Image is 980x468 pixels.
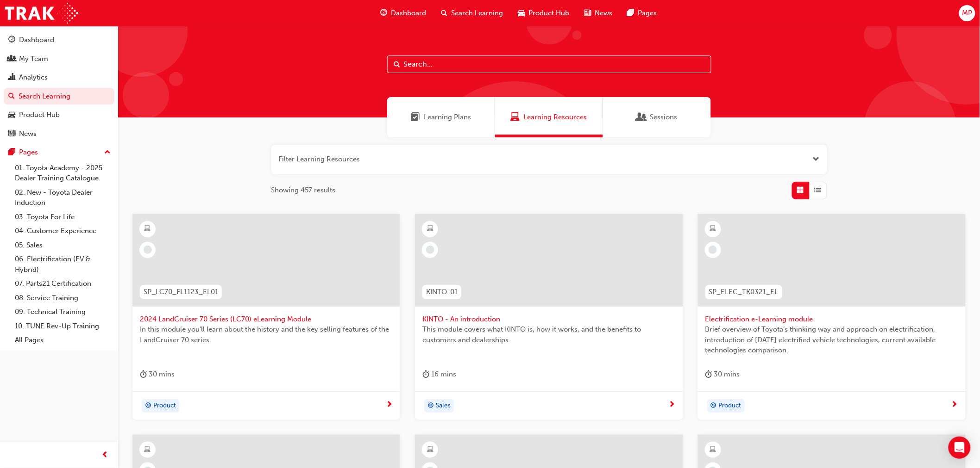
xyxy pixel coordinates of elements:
span: next-icon [386,401,393,409]
span: news-icon [8,130,15,138]
span: target-icon [710,400,717,412]
span: Brief overview of Toyota’s thinking way and approach on electrification, introduction of [DATE] e... [705,324,958,356]
div: 30 mins [705,369,740,380]
span: MP [962,8,972,18]
a: 10. TUNE Rev-Up Training [11,319,114,333]
span: learningRecordVerb_NONE-icon [144,246,152,254]
a: pages-iconPages [620,4,665,23]
span: KINTO - An introduction [422,314,675,325]
span: news-icon [584,7,591,19]
span: target-icon [145,400,151,412]
span: Learning Resources [511,112,520,123]
span: KINTO-01 [426,287,458,297]
a: Analytics [4,69,114,86]
span: duration-icon [422,369,429,380]
span: guage-icon [381,7,388,19]
a: news-iconNews [577,4,620,23]
span: learningResourceType_ELEARNING-icon [710,223,716,235]
a: Search Learning [4,88,114,105]
span: Learning Plans [424,112,471,123]
span: 2024 LandCruiser 70 Series (LC70) eLearning Module [140,314,393,325]
span: Sessions [637,112,646,123]
span: SP_LC70_FL1123_EL01 [144,287,218,297]
a: car-iconProduct Hub [511,4,577,23]
a: SessionsSessions [603,97,711,137]
span: Electrification e-Learning module [705,314,958,325]
a: My Team [4,50,114,68]
div: 16 mins [422,369,456,380]
button: DashboardMy TeamAnalyticsSearch LearningProduct HubNews [4,30,114,144]
div: Product Hub [19,110,60,120]
span: car-icon [8,111,15,119]
span: Search [394,59,401,70]
span: search-icon [8,92,15,101]
a: 06. Electrification (EV & Hybrid) [11,252,114,277]
span: Showing 457 results [271,185,336,196]
div: Analytics [19,72,48,83]
a: 05. Sales [11,238,114,252]
a: 01. Toyota Academy - 2025 Dealer Training Catalogue [11,161,114,185]
a: SP_LC70_FL1123_EL012024 LandCruiser 70 Series (LC70) eLearning ModuleIn this module you'll learn ... [132,214,400,420]
span: Learning Plans [411,112,420,123]
div: 30 mins [140,369,175,380]
span: guage-icon [8,36,15,44]
span: learningResourceType_ELEARNING-icon [427,223,433,235]
span: duration-icon [705,369,712,380]
button: Pages [4,144,114,161]
a: search-iconSearch Learning [434,4,511,23]
span: Grid [797,185,804,196]
span: Product [153,400,176,411]
span: Sales [436,400,451,411]
a: 09. Technical Training [11,305,114,319]
span: next-icon [669,401,676,409]
span: chart-icon [8,74,15,82]
a: All Pages [11,333,114,347]
div: Dashboard [19,35,54,45]
div: Pages [19,147,38,158]
a: 08. Service Training [11,291,114,305]
span: Search Learning [452,8,503,18]
button: MP [959,5,975,21]
span: learningRecordVerb_NONE-icon [709,246,717,254]
span: search-icon [441,7,448,19]
a: 07. Parts21 Certification [11,277,114,291]
a: News [4,125,114,142]
span: duration-icon [140,369,147,380]
span: people-icon [8,55,15,63]
span: learningResourceType_ELEARNING-icon [427,444,433,456]
span: Learning Resources [524,112,587,123]
span: Sessions [650,112,677,123]
a: guage-iconDashboard [373,4,434,23]
input: Search... [387,55,711,73]
span: Dashboard [391,8,427,18]
span: List [815,185,822,196]
a: Dashboard [4,31,114,49]
div: Open Intercom Messenger [949,437,971,459]
span: learningResourceType_ELEARNING-icon [144,444,151,456]
div: News [19,129,37,139]
a: 02. New - Toyota Dealer Induction [11,185,114,210]
span: target-icon [427,400,434,412]
a: SP_ELEC_TK0321_ELElectrification e-Learning moduleBrief overview of Toyota’s thinking way and app... [698,214,966,420]
span: pages-icon [628,7,634,19]
span: pages-icon [8,148,15,157]
span: learningResourceType_ELEARNING-icon [144,223,151,235]
span: This module covers what KINTO is, how it works, and the benefits to customers and dealerships. [422,324,675,345]
span: Product [719,400,741,411]
span: next-icon [951,401,958,409]
button: Open the filter [813,154,820,165]
a: 03. Toyota For Life [11,210,114,224]
span: car-icon [518,7,525,19]
a: Product Hub [4,106,114,123]
span: News [595,8,613,18]
span: learningRecordVerb_NONE-icon [426,246,434,254]
a: Learning ResourcesLearning Resources [495,97,603,137]
span: learningResourceType_ELEARNING-icon [710,444,716,456]
a: KINTO-01KINTO - An introductionThis module covers what KINTO is, how it works, and the benefits t... [415,214,683,420]
img: Trak [5,3,78,24]
span: prev-icon [102,450,109,461]
span: Product Hub [529,8,570,18]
